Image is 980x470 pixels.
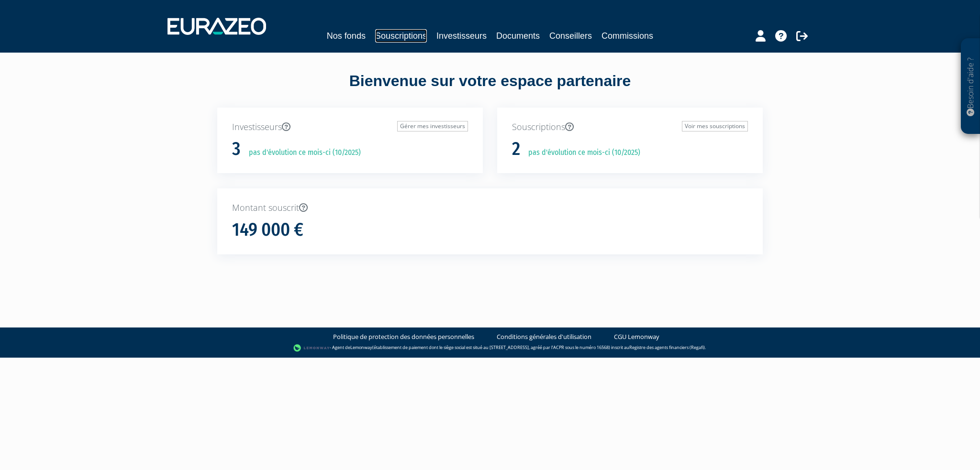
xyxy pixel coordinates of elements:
[167,18,266,35] img: 1732889491-logotype_eurazeo_blanc_rvb.png
[232,220,303,240] h1: 149 000 €
[497,332,591,341] a: Conditions générales d'utilisation
[522,147,640,158] p: pas d'évolution ce mois-ci (10/2025)
[333,332,474,341] a: Politique de protection des données personnelles
[242,147,361,158] p: pas d'évolution ce mois-ci (10/2025)
[293,343,330,353] img: logo-lemonway.png
[682,121,748,131] a: Voir mes souscriptions
[601,29,653,43] a: Commissions
[232,121,468,133] p: Investisseurs
[629,344,705,350] a: Registre des agents financiers (Regafi)
[210,70,770,108] div: Bienvenue sur votre espace partenaire
[496,29,540,43] a: Documents
[965,44,976,130] p: Besoin d'aide ?
[436,29,487,43] a: Investisseurs
[10,343,970,353] div: - Agent de (établissement de paiement dont le siège social est situé au [STREET_ADDRESS], agréé p...
[549,29,592,43] a: Conseillers
[375,29,427,43] a: Souscriptions
[232,139,241,159] h1: 3
[512,139,520,159] h1: 2
[397,121,468,131] a: Gérer mes investisseurs
[350,344,372,350] a: Lemonway
[327,29,366,43] a: Nos fonds
[232,202,748,214] p: Montant souscrit
[614,332,659,341] a: CGU Lemonway
[512,121,748,133] p: Souscriptions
